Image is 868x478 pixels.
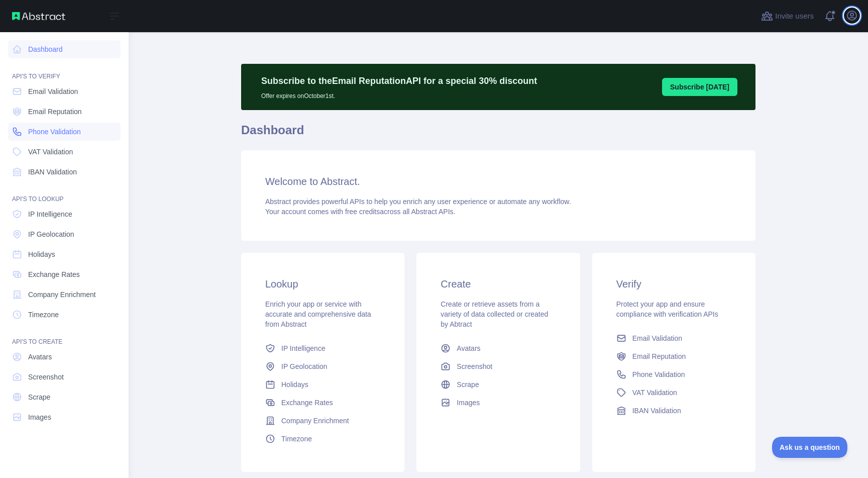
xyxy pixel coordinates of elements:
[28,372,64,382] span: Screenshot
[437,357,560,375] a: Screenshot
[662,78,737,96] button: Subscribe [DATE]
[8,40,121,58] a: Dashboard
[281,416,349,426] span: Company Enrichment
[437,339,560,357] a: Avatars
[281,361,328,371] span: IP Geolocation
[28,412,51,422] span: Images
[28,127,81,137] span: Phone Validation
[612,402,735,420] a: IBAN Validation
[8,285,121,304] a: Company Enrichment
[8,306,121,324] a: Timezone
[8,123,121,141] a: Phone Validation
[8,368,121,386] a: Screenshot
[441,300,548,328] span: Create or retrieve assets from a variety of data collected or created by Abtract
[457,379,479,390] span: Scrape
[8,163,121,181] a: IBAN Validation
[345,208,380,216] span: free credits
[772,437,848,458] iframe: Toggle Customer Support
[261,339,384,357] a: IP Intelligence
[612,329,735,347] a: Email Validation
[28,352,52,362] span: Avatars
[437,394,560,412] a: Images
[28,86,78,97] span: Email Validation
[28,269,80,279] span: Exchange Rates
[8,183,121,203] div: API'S TO LOOKUP
[8,326,121,346] div: API'S TO CREATE
[612,384,735,402] a: VAT Validation
[28,249,55,259] span: Holidays
[261,74,537,88] p: Subscribe to the Email Reputation API for a special 30 % discount
[265,277,380,291] h3: Lookup
[281,434,312,444] span: Timezone
[28,290,96,300] span: Company Enrichment
[8,60,121,80] div: API'S TO VERIFY
[437,375,560,394] a: Scrape
[457,398,480,408] span: Images
[775,11,814,22] span: Invite users
[632,369,685,379] span: Phone Validation
[616,277,731,291] h3: Verify
[8,265,121,283] a: Exchange Rates
[612,347,735,365] a: Email Reputation
[241,122,755,146] h1: Dashboard
[8,225,121,243] a: IP Geolocation
[12,12,65,20] img: Abstract API
[457,361,492,371] span: Screenshot
[8,82,121,101] a: Email Validation
[261,394,384,412] a: Exchange Rates
[632,406,681,416] span: IBAN Validation
[261,412,384,430] a: Company Enrichment
[261,375,384,394] a: Holidays
[281,379,308,390] span: Holidays
[632,388,677,398] span: VAT Validation
[281,398,333,408] span: Exchange Rates
[759,8,816,24] button: Invite users
[28,209,72,219] span: IP Intelligence
[8,348,121,366] a: Avatars
[28,167,77,177] span: IBAN Validation
[281,343,325,353] span: IP Intelligence
[261,430,384,448] a: Timezone
[28,229,74,239] span: IP Geolocation
[632,351,686,361] span: Email Reputation
[457,343,480,353] span: Avatars
[8,143,121,161] a: VAT Validation
[8,103,121,121] a: Email Reputation
[616,300,718,318] span: Protect your app and ensure compliance with verification APIs
[261,357,384,375] a: IP Geolocation
[265,198,571,206] span: Abstract provides powerful APIs to help you enrich any user experience or automate any workflow.
[8,245,121,263] a: Holidays
[265,174,731,188] h3: Welcome to Abstract.
[8,408,121,426] a: Images
[28,392,50,402] span: Scrape
[265,300,371,328] span: Enrich your app or service with accurate and comprehensive data from Abstract
[612,365,735,384] a: Phone Validation
[265,208,455,216] span: Your account comes with across all Abstract APIs.
[28,107,82,117] span: Email Reputation
[261,88,537,100] p: Offer expires on October 1st.
[8,205,121,223] a: IP Intelligence
[632,333,682,343] span: Email Validation
[441,277,556,291] h3: Create
[8,388,121,406] a: Scrape
[28,147,73,157] span: VAT Validation
[28,310,59,320] span: Timezone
